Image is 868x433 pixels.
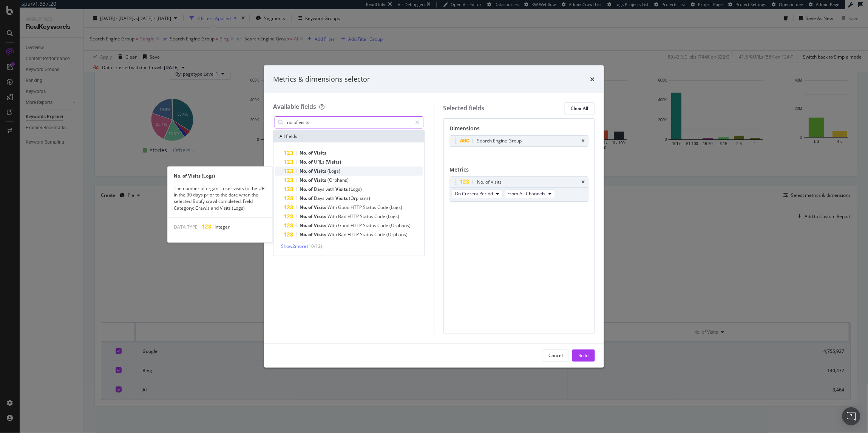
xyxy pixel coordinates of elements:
div: Dimensions [450,125,589,135]
span: Code [377,222,389,229]
div: Search Engine Group [477,137,522,145]
span: Days [314,195,326,201]
span: Bad [338,231,348,238]
span: No. [300,150,308,156]
span: No. [300,168,308,174]
span: HTTP [351,204,363,210]
span: of [308,213,314,220]
span: (Orphans) [327,177,349,183]
span: Code [374,231,386,238]
span: Visits [314,213,327,220]
button: From All Channels [504,189,555,198]
div: Open Intercom Messenger [842,407,860,425]
div: Available fields [273,102,316,111]
span: Visits [314,177,327,183]
span: of [308,186,314,192]
span: From All Channels [508,190,546,197]
span: (Visits) [326,159,341,165]
span: of [308,177,314,183]
span: Bad [338,213,348,220]
button: Build [572,349,595,362]
span: No. [300,186,308,192]
span: On Current Period [455,190,493,197]
span: Visits [314,222,327,229]
div: Clear All [571,105,588,111]
span: (Logs) [386,213,399,220]
span: of [308,159,314,165]
span: with [326,186,335,192]
span: Status [363,222,377,229]
span: of [308,168,314,174]
span: of [308,150,314,156]
div: No. of Visits [477,178,502,186]
div: Metrics & dimensions selector [273,74,370,84]
span: Visits [314,150,326,156]
span: Good [338,204,351,210]
div: The number of organic user visits to the URL in the 30 days prior to the date when the selected B... [168,186,273,212]
span: No. [300,204,308,210]
span: Status [360,231,374,238]
span: (Orphans) [389,222,411,229]
button: On Current Period [452,189,503,198]
span: (Orphans) [386,231,408,238]
span: Status [363,204,377,210]
span: Show 2 more [281,243,306,249]
span: of [308,195,314,201]
span: With [327,213,338,220]
span: Good [338,222,351,229]
span: Code [377,204,389,210]
span: No. [300,213,308,220]
span: With [327,222,338,229]
span: No. [300,222,308,229]
span: With [327,231,338,238]
span: (Logs) [349,186,362,192]
div: Build [578,352,589,359]
div: No. of VisitstimesOn Current PeriodFrom All Channels [450,176,589,202]
div: times [582,180,585,184]
span: No. [300,159,308,165]
div: times [590,74,595,84]
span: of [308,204,314,210]
span: With [327,204,338,210]
div: Selected fields [443,104,485,113]
span: (Orphans) [349,195,370,201]
span: of [308,231,314,238]
input: Search by field name [286,117,412,128]
div: No. of Visits (Logs) [168,173,273,179]
div: modal [264,65,604,368]
div: Search Engine Grouptimes [450,135,589,147]
span: Visits [314,168,327,174]
div: Metrics [450,166,589,176]
button: Cancel [542,349,569,362]
span: No. [300,231,308,238]
span: Visits [314,231,327,238]
span: ( 10 / 12 ) [307,243,322,249]
span: Status [360,213,374,220]
span: (Logs) [327,168,340,174]
span: (Logs) [389,204,402,210]
div: times [582,139,585,143]
span: HTTP [351,222,363,229]
span: Code [374,213,386,220]
span: URLs [314,159,326,165]
span: of [308,222,314,229]
span: Visits [314,204,327,210]
span: No. [300,195,308,201]
span: Days [314,186,326,192]
span: with [326,195,335,201]
span: Visits [335,195,349,201]
span: Visits [335,186,349,192]
span: No. [300,177,308,183]
span: HTTP [348,231,360,238]
button: Clear All [564,102,595,114]
div: Cancel [548,352,563,359]
span: HTTP [348,213,360,220]
div: All fields [273,130,425,142]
